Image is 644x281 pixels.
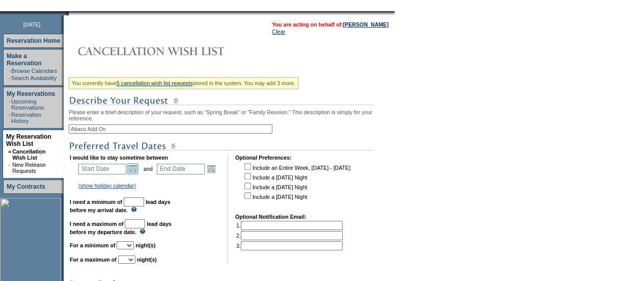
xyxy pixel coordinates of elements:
[272,29,285,35] a: Clear
[7,53,42,67] a: Make a Reservation
[236,241,343,250] td: 3.
[131,207,137,212] img: questionMark_lightBlue.gif
[9,98,10,111] td: ·
[70,199,122,205] b: I need a minimum of
[7,183,45,190] a: My Contracts
[11,68,57,74] a: Browse Calendars
[117,80,192,86] a: 5 cancellation wish list requests
[69,41,272,61] img: Cancellation Wish List
[11,75,57,81] a: Search Availability
[70,199,171,213] b: lead days before my arrival date.
[343,21,388,28] a: [PERSON_NAME]
[157,164,205,174] input: Date format: M/D/Y. Shortcut keys: [T] for Today. [UP] or [.] for Next Day. [DOWN] or [,] for Pre...
[9,68,10,74] td: ·
[65,11,69,15] img: promoShadowLeftCorner.gif
[272,21,388,28] span: You are acting on behalf of:
[127,163,138,174] a: Open the calendar popup.
[78,183,136,189] a: (show holiday calendar)
[242,162,350,207] td: Include an Entire Week, [DATE] - [DATE] Include a [DATE] Night Include a [DATE] Night Include a [...
[69,77,298,89] div: You currently have stored in the system. You may add 3 more.
[69,11,70,15] img: blank.gif
[6,133,51,147] a: My Reservation Wish List
[12,148,45,161] a: Cancellation Wish List
[8,148,11,155] b: »
[70,221,172,235] b: lead days before my departure date.
[12,162,45,174] a: New Release Requests
[11,98,44,111] a: Upcoming Reservations
[236,231,343,240] td: 2.
[78,164,126,174] input: Date format: M/D/Y. Shortcut keys: [T] for Today. [UP] or [.] for Next Day. [DOWN] or [,] for Pre...
[135,242,155,248] b: night(s)
[137,257,157,263] b: night(s)
[70,242,115,248] b: For a minimum of
[11,112,41,124] a: Reservation History
[7,90,55,97] a: My Reservations
[235,214,306,220] b: Optional Notification Email:
[70,221,123,227] b: I need a maximum of
[206,163,217,174] a: Open the calendar popup.
[9,112,10,124] td: ·
[9,75,10,81] td: ·
[236,221,343,230] td: 1.
[7,37,60,44] a: Reservation Home
[142,162,154,176] td: and
[23,21,41,28] span: [DATE]
[139,228,146,234] img: questionMark_lightBlue.gif
[235,155,292,161] b: Optional Preferences:
[8,162,11,174] td: ·
[70,155,168,161] b: I would like to stay sometime between
[70,257,117,263] b: For a maximum of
